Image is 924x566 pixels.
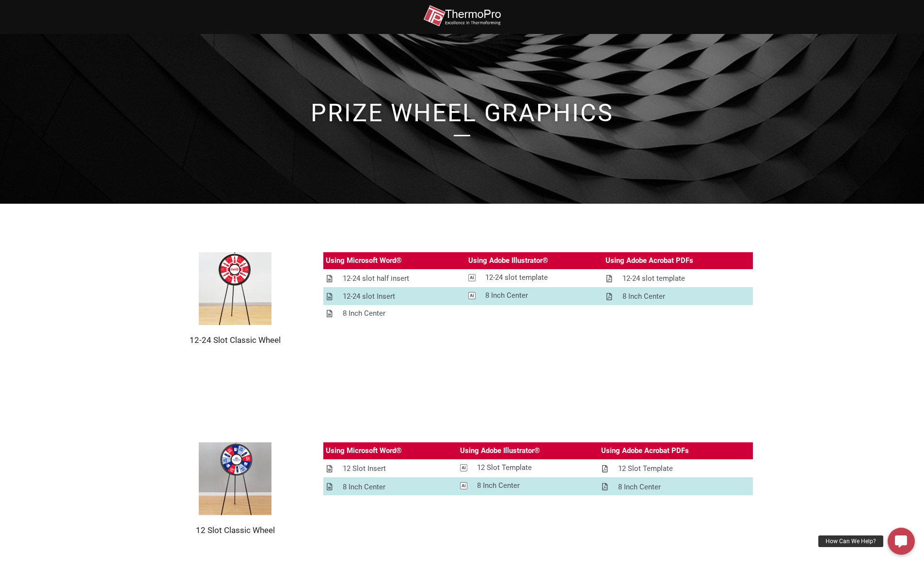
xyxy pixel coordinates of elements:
div: 12-24 slot half insert [343,273,409,285]
h1: prize Wheel Graphics [186,101,738,125]
a: 12 Slot Template [599,460,752,477]
div: Using Adobe Illustrator® [468,255,548,267]
div: Using Microsoft Word® [326,445,402,457]
div: 12 Slot Template [477,462,532,474]
div: 8 Inch Center [618,481,661,493]
div: 8 Inch Center [477,480,520,492]
a: 12-24 slot template [603,270,753,287]
div: 12-24 slot Insert [343,291,395,303]
div: How Can We Help? [818,535,883,547]
h2: 12-24 Slot Classic Wheel [171,335,299,345]
div: 8 Inch Center [622,291,665,303]
a: 12 Slot Template [458,459,599,476]
a: 12-24 slot template [466,269,603,286]
div: Using Adobe Illustrator® [460,445,540,457]
div: 8 Inch Center [485,290,528,302]
a: 8 Inch Center [466,287,603,304]
div: 8 Inch Center [343,481,385,493]
a: 8 Inch Center [323,305,466,322]
div: 12-24 slot template [485,272,548,284]
div: 12 Slot Template [618,463,673,475]
div: Using Adobe Acrobat PDFs [601,445,689,457]
a: 8 Inch Center [458,477,599,494]
a: 8 Inch Center [599,479,752,496]
a: How Can We Help? [888,528,915,555]
a: 12-24 slot half insert [323,270,466,287]
h2: 12 Slot Classic Wheel [171,525,299,535]
div: Using Adobe Acrobat PDFs [605,255,693,267]
a: 12 Slot Insert [323,460,458,477]
img: thermopro-logo-non-iso [423,5,501,27]
div: Using Microsoft Word® [326,255,402,267]
a: 8 Inch Center [603,288,753,305]
div: 8 Inch Center [343,307,385,320]
a: 12-24 slot Insert [323,288,466,305]
div: 12 Slot Insert [343,463,386,475]
a: 8 Inch Center [323,479,458,496]
div: 12-24 slot template [622,273,685,285]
